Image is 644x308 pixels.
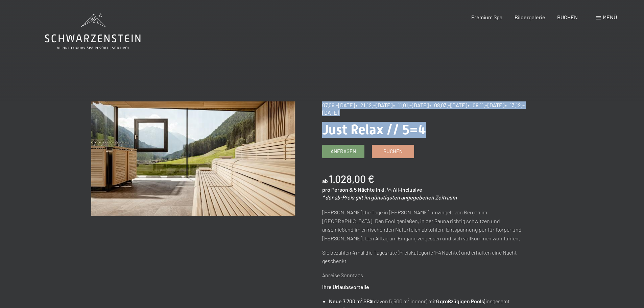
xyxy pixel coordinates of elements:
p: [PERSON_NAME] die Tage in [PERSON_NAME] umzingelt von Bergen im [GEOGRAPHIC_DATA]. Den Pool genie... [322,208,526,242]
a: Buchen [372,145,414,158]
strong: Neue 7.700 m² SPA [329,298,373,304]
span: • 11.01.–[DATE] [393,102,429,108]
img: Just Relax // 5=4 [91,101,295,216]
a: Anfragen [323,145,364,158]
em: * der ab-Preis gilt im günstigsten angegebenen Zeitraum [322,194,457,200]
span: 07.09.–[DATE] [322,102,355,108]
p: Anreise Sonntags [322,271,526,280]
b: 1.028,00 € [329,173,374,185]
span: Menü [603,14,617,20]
span: • 08.03.–[DATE] [429,102,467,108]
a: Bildergalerie [515,14,545,20]
p: Sie bezahlen 4 mal die Tagesrate (Preiskategorie 1-4 Nächte) und erhalten eine Nacht geschenkt. [322,248,526,265]
span: Buchen [383,148,403,155]
span: inkl. ¾ All-Inclusive [376,186,422,193]
span: Just Relax // 5=4 [322,122,426,138]
span: • 21.12.–[DATE] [356,102,392,108]
span: ab [322,177,328,184]
span: 5 Nächte [354,186,375,193]
span: • 08.11.–[DATE] [468,102,504,108]
strong: 6 großzügigen Pools [436,298,484,304]
strong: Ihre Urlaubsvorteile [322,284,369,290]
a: BUCHEN [557,14,578,20]
span: pro Person & [322,186,353,193]
a: Premium Spa [471,14,502,20]
span: Anfragen [331,148,356,155]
